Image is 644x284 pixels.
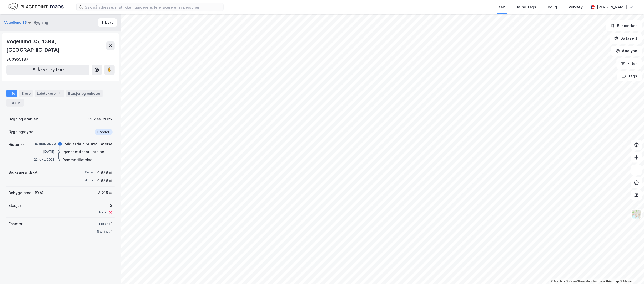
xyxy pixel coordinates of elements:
[569,4,583,10] div: Verktøy
[111,228,113,235] div: 1
[68,91,100,96] div: Etasjer og enheter
[33,149,54,154] div: [DATE]
[19,90,33,97] div: Eiere
[97,169,113,176] div: 4 878 ㎡
[6,65,89,75] button: Åpne i ny fane
[64,141,113,147] div: Midlertidig brukstillatelse
[499,4,506,10] div: Kart
[35,90,64,97] div: Leietakere
[8,141,25,148] div: Historikk
[8,221,22,227] div: Enheter
[618,259,644,284] iframe: Chat Widget
[33,157,54,162] div: 22. okt. 2021
[610,33,642,44] button: Datasett
[17,100,22,106] div: 2
[83,3,223,11] input: Søk på adresse, matrikkel, gårdeiere, leietakere eller personer
[632,209,642,219] img: Z
[606,20,642,31] button: Bokmerker
[99,222,110,226] div: Totalt:
[6,56,28,62] div: 300955137
[34,19,48,26] div: Bygning
[517,4,536,10] div: Mine Tags
[111,221,113,227] div: 1
[566,280,592,283] a: OpenStreetMap
[597,4,627,10] div: [PERSON_NAME]
[617,58,642,69] button: Filter
[8,2,64,12] img: logo.f888ab2527a4732fd821a326f86c7f29.svg
[6,37,106,54] div: Vogellund 35, 1394, [GEOGRAPHIC_DATA]
[97,229,110,234] div: Næring:
[593,280,619,283] a: Improve this map
[4,20,28,25] button: Vogellund 35
[8,202,21,209] div: Etasjer
[99,202,113,209] div: 3
[6,90,17,97] div: Info
[548,4,557,10] div: Bolig
[8,116,39,122] div: Bygning etablert
[8,129,33,135] div: Bygningstype
[611,46,642,56] button: Analyse
[98,190,113,196] div: 3 215 ㎡
[85,170,96,175] div: Totalt:
[88,116,113,122] div: 15. des. 2022
[63,149,104,155] div: Igangsettingstillatelse
[6,99,24,107] div: ESG
[618,259,644,284] div: Kontrollprogram for chat
[8,190,43,196] div: Bebygd areal (BYA)
[551,280,565,283] a: Mapbox
[98,18,117,27] button: Tilbake
[85,178,96,182] div: Annet:
[97,177,113,183] div: 4 878 ㎡
[8,169,39,176] div: Bruksareal (BRA)
[63,157,93,163] div: Rammetillatelse
[33,141,56,146] div: 15. des. 2022
[99,210,107,214] div: Heis:
[617,71,642,81] button: Tags
[57,91,62,96] div: 1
